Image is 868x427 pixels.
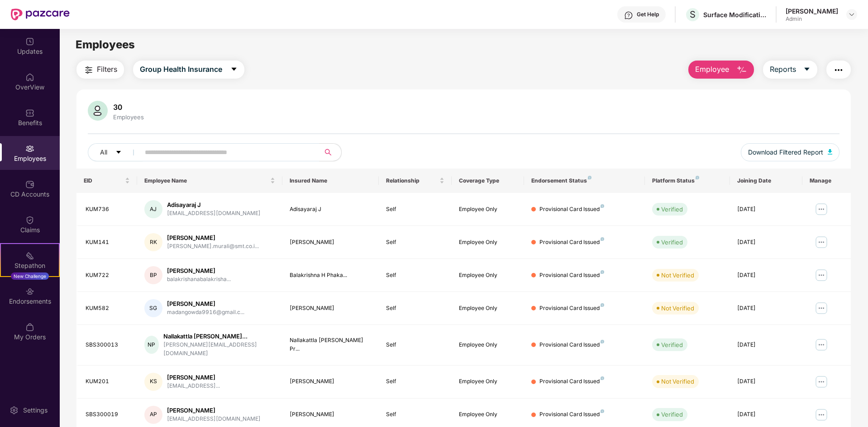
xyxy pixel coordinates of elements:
[814,235,829,249] img: manageButton
[459,238,517,247] div: Employee Only
[814,375,829,389] img: manageButton
[601,237,604,241] img: svg+xml;base64,PHN2ZyB4bWxucz0iaHR0cDovL3d3dy53My5vcmcvMjAwMC9zdmciIHdpZHRoPSI4IiBoZWlnaHQ9IjgiIH...
[786,7,838,15] div: [PERSON_NAME]
[167,300,244,308] div: [PERSON_NAME]
[459,341,517,349] div: Employee Only
[290,238,372,247] div: [PERSON_NAME]
[386,271,444,280] div: Self
[601,204,604,208] img: svg+xml;base64,PHN2ZyB4bWxucz0iaHR0cDovL3d3dy53My5vcmcvMjAwMC9zdmciIHdpZHRoPSI4IiBoZWlnaHQ9IjgiIH...
[539,410,604,419] div: Provisional Card Issued
[144,266,162,284] div: BP
[25,287,34,296] img: svg+xml;base64,PHN2ZyBpZD0iRW5kb3JzZW1lbnRzIiB4bWxucz0iaHR0cDovL3d3dy53My5vcmcvMjAwMC9zdmciIHdpZH...
[386,304,444,313] div: Self
[167,275,231,284] div: balakrishanabalakrisha...
[737,377,795,386] div: [DATE]
[624,11,633,20] img: svg+xml;base64,PHN2ZyBpZD0iSGVscC0zMngzMiIgeG1sbnM9Imh0dHA6Ly93d3cudzMub3JnLzIwMDAvc3ZnIiB3aWR0aD...
[290,410,372,419] div: [PERSON_NAME]
[76,169,137,193] th: EID
[814,338,829,352] img: manageButton
[167,382,220,390] div: [EMAIL_ADDRESS]...
[167,234,259,242] div: [PERSON_NAME]
[459,410,517,419] div: Employee Only
[144,177,268,184] span: Employee Name
[25,73,34,82] img: svg+xml;base64,PHN2ZyBpZD0iSG9tZSIgeG1sbnM9Imh0dHA6Ly93d3cudzMub3JnLzIwMDAvc3ZnIiB3aWR0aD0iMjAiIG...
[84,177,123,184] span: EID
[76,61,124,79] button: Filters
[386,205,444,214] div: Self
[737,271,795,280] div: [DATE]
[167,308,244,317] div: madangowda9916@gmail.c...
[833,65,844,75] img: svg+xml;base64,PHN2ZyB4bWxucz0iaHR0cDovL3d3dy53My5vcmcvMjAwMC9zdmciIHdpZHRoPSIyNCIgaGVpZ2h0PSIyNC...
[748,147,823,157] span: Download Filtered Report
[695,64,729,75] span: Employee
[690,9,696,20] span: S
[730,169,802,193] th: Joining Date
[763,61,817,79] button: Reportscaret-down
[601,409,604,413] img: svg+xml;base64,PHN2ZyB4bWxucz0iaHR0cDovL3d3dy53My5vcmcvMjAwMC9zdmciIHdpZHRoPSI4IiBoZWlnaHQ9IjgiIH...
[379,169,451,193] th: Relationship
[539,205,604,214] div: Provisional Card Issued
[588,176,591,179] img: svg+xml;base64,PHN2ZyB4bWxucz0iaHR0cDovL3d3dy53My5vcmcvMjAwMC9zdmciIHdpZHRoPSI4IiBoZWlnaHQ9IjgiIH...
[459,304,517,313] div: Employee Only
[386,238,444,247] div: Self
[111,103,146,112] div: 30
[290,205,372,214] div: Adisayaraj J
[230,66,238,74] span: caret-down
[25,251,34,260] img: svg+xml;base64,PHN2ZyB4bWxucz0iaHR0cDovL3d3dy53My5vcmcvMjAwMC9zdmciIHdpZHRoPSIyMSIgaGVpZ2h0PSIyMC...
[290,377,372,386] div: [PERSON_NAME]
[661,304,694,313] div: Not Verified
[703,10,767,19] div: Surface Modification Technologies
[459,205,517,214] div: Employee Only
[786,15,838,23] div: Admin
[86,304,130,313] div: KUM582
[814,268,829,282] img: manageButton
[539,377,604,386] div: Provisional Card Issued
[531,177,638,184] div: Endorsement Status
[737,410,795,419] div: [DATE]
[25,180,34,189] img: svg+xml;base64,PHN2ZyBpZD0iQ0RfQWNjb3VudHMiIGRhdGEtbmFtZT0iQ0QgQWNjb3VudHMiIHhtbG5zPSJodHRwOi8vd3...
[163,341,275,358] div: [PERSON_NAME][EMAIL_ADDRESS][DOMAIN_NAME]
[115,149,122,156] span: caret-down
[144,406,162,424] div: AP
[1,261,59,270] div: Stepathon
[386,377,444,386] div: Self
[688,61,754,79] button: Employee
[539,238,604,247] div: Provisional Card Issued
[814,202,829,216] img: manageButton
[167,267,231,275] div: [PERSON_NAME]
[539,304,604,313] div: Provisional Card Issued
[290,271,372,280] div: Balakrishna H Phaka...
[661,205,683,214] div: Verified
[167,209,261,218] div: [EMAIL_ADDRESS][DOMAIN_NAME]
[144,336,159,354] div: NP
[539,271,604,280] div: Provisional Card Issued
[86,377,130,386] div: KUM201
[386,410,444,419] div: Self
[86,205,130,214] div: KUM736
[140,64,222,75] span: Group Health Insurance
[282,169,379,193] th: Insured Name
[814,301,829,315] img: manageButton
[20,406,50,415] div: Settings
[637,11,659,18] div: Get Help
[802,169,851,193] th: Manage
[88,143,143,161] button: Allcaret-down
[290,336,372,353] div: Nallakattla [PERSON_NAME] Pr...
[848,11,855,18] img: svg+xml;base64,PHN2ZyBpZD0iRHJvcGRvd24tMzJ4MzIiIHhtbG5zPSJodHRwOi8vd3d3LnczLm9yZy8yMDAwL3N2ZyIgd2...
[133,61,244,79] button: Group Health Insurancecaret-down
[86,238,130,247] div: KUM141
[83,65,94,75] img: svg+xml;base64,PHN2ZyB4bWxucz0iaHR0cDovL3d3dy53My5vcmcvMjAwMC9zdmciIHdpZHRoPSIyNCIgaGVpZ2h0PSIyNC...
[167,201,261,209] div: Adisayaraj J
[25,108,34,117] img: svg+xml;base64,PHN2ZyBpZD0iQmVuZWZpdHMiIHhtbG5zPSJodHRwOi8vd3d3LnczLm9yZy8yMDAwL3N2ZyIgd2lkdGg9Ij...
[25,144,34,153] img: svg+xml;base64,PHN2ZyBpZD0iRW1wbG95ZWVzIiB4bWxucz0iaHR0cDovL3d3dy53My5vcmcvMjAwMC9zdmciIHdpZHRoPS...
[167,373,220,382] div: [PERSON_NAME]
[319,143,342,161] button: search
[661,271,694,280] div: Not Verified
[386,341,444,349] div: Self
[741,143,839,161] button: Download Filtered Report
[459,271,517,280] div: Employee Only
[10,406,19,415] img: svg+xml;base64,PHN2ZyBpZD0iU2V0dGluZy0yMHgyMCIgeG1sbnM9Imh0dHA6Ly93d3cudzMub3JnLzIwMDAvc3ZnIiB3aW...
[737,205,795,214] div: [DATE]
[137,169,282,193] th: Employee Name
[661,238,683,247] div: Verified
